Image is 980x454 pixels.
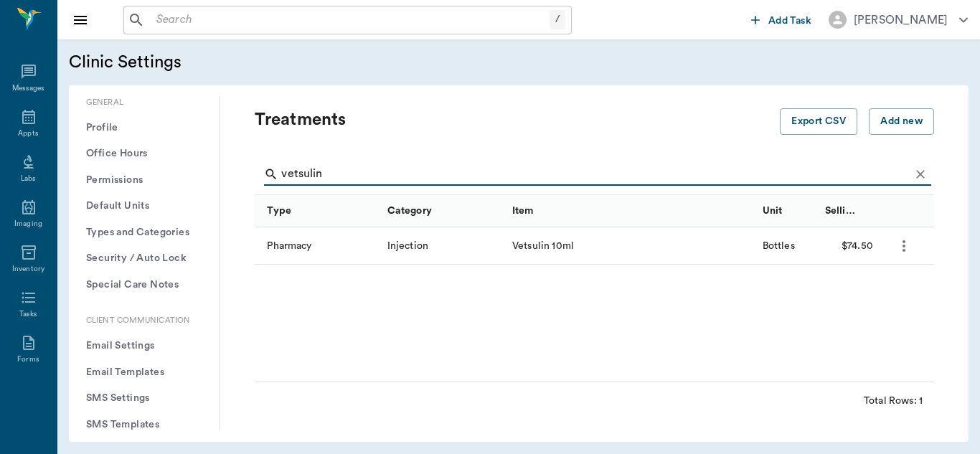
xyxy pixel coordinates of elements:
[763,239,795,253] div: Bottles
[910,164,931,185] button: Clear
[66,6,95,34] button: Close drawer
[80,333,208,359] button: Email Settings
[14,219,42,230] div: Imaging
[380,195,505,227] div: Category
[18,128,38,139] div: Appts
[780,108,857,135] button: Export CSV
[69,51,446,74] h5: Clinic Settings
[80,359,208,386] button: Email Templates
[864,394,923,408] div: Total Rows: 1
[550,10,565,29] div: /
[892,234,916,258] button: more
[505,227,755,265] div: Vetsulin 10ml
[387,239,428,253] div: Injection
[854,11,948,29] div: [PERSON_NAME]
[869,108,934,135] button: Add new
[12,83,45,94] div: Messages
[80,219,208,246] button: Types and Categories
[435,201,456,221] button: Sort
[295,201,315,221] button: Sort
[281,163,910,186] input: Find a treatment
[267,239,311,253] div: Pharmacy
[825,191,858,231] div: Selling Price/Unit
[80,167,208,194] button: Permissions
[17,354,39,365] div: Forms
[512,191,534,231] div: Item
[80,141,208,167] button: Office Hours
[745,6,817,33] button: Add Task
[80,193,208,219] button: Default Units
[818,195,880,227] div: Selling Price/Unit
[862,201,882,221] button: Sort
[21,174,36,184] div: Labs
[80,385,208,412] button: SMS Settings
[264,163,931,189] div: Search
[255,195,380,227] div: Type
[80,245,208,272] button: Security / Auto Lock
[891,201,911,221] button: Sort
[505,195,755,227] div: Item
[12,264,44,275] div: Inventory
[755,195,818,227] div: Unit
[80,97,208,109] p: General
[151,10,550,30] input: Search
[80,272,208,298] button: Special Care Notes
[818,227,880,265] div: $74.50
[19,309,37,320] div: Tasks
[763,191,783,231] div: Unit
[14,405,49,440] iframe: Intercom live chat
[387,191,432,231] div: Category
[817,6,979,33] button: [PERSON_NAME]
[537,201,557,221] button: Sort
[80,115,208,141] button: Profile
[267,191,291,231] div: Type
[80,412,208,438] button: SMS Templates
[80,315,208,327] p: Client Communication
[255,108,780,131] p: Treatments
[786,201,806,221] button: Sort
